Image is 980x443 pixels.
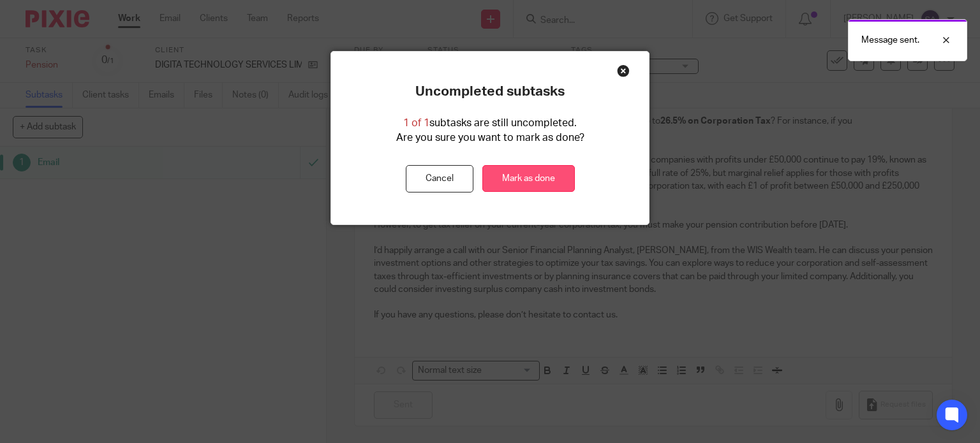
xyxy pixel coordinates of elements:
[861,34,919,47] p: Message sent.
[415,84,565,100] p: Uncompleted subtasks
[403,116,577,131] p: subtasks are still uncompleted.
[482,165,575,192] a: Mark as done
[396,131,584,145] p: Are you sure you want to mark as done?
[403,118,429,128] span: 1 of 1
[617,64,630,77] div: Close this dialog window
[406,165,473,192] button: Cancel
